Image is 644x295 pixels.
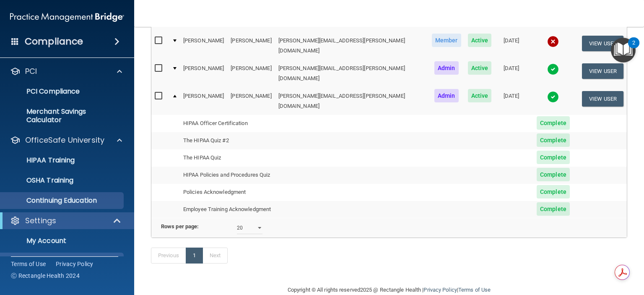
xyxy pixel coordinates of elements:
[25,216,56,226] p: Settings
[468,89,492,102] span: Active
[495,87,528,115] td: [DATE]
[537,185,570,198] span: Complete
[434,89,459,102] span: Admin
[11,272,80,280] span: Ⓒ Rectangle Health 2024
[186,248,203,264] a: 1
[468,61,492,75] span: Active
[537,133,570,147] span: Complete
[180,32,227,60] td: [PERSON_NAME]
[5,87,120,96] p: PCI Compliance
[56,260,93,268] a: Privacy Policy
[203,248,228,264] a: Next
[537,116,570,130] span: Complete
[180,167,275,184] td: HIPAA Policies and Procedures Quiz
[582,36,623,51] button: View User
[537,151,570,164] span: Complete
[5,107,120,124] p: Merchant Savings Calculator
[227,32,275,60] td: [PERSON_NAME]
[10,135,122,145] a: OfficeSafe University
[495,32,528,60] td: [DATE]
[432,34,461,47] span: Member
[495,60,528,87] td: [DATE]
[180,149,275,167] td: The HIPAA Quiz
[423,287,457,293] a: Privacy Policy
[25,66,37,76] p: PCI
[5,237,120,245] p: My Account
[547,36,559,47] img: cross.ca9f0e7f.svg
[180,87,227,115] td: [PERSON_NAME]
[434,61,459,75] span: Admin
[468,34,492,47] span: Active
[161,223,199,230] b: Rows per page:
[25,135,104,145] p: OfficeSafe University
[180,115,275,132] td: HIPAA Officer Certification
[537,202,570,216] span: Complete
[5,176,73,185] p: OSHA Training
[547,63,559,75] img: tick.e7d51cea.svg
[5,156,75,164] p: HIPAA Training
[180,184,275,201] td: Policies Acknowledgment
[5,196,120,205] p: Continuing Education
[632,43,635,54] div: 2
[582,91,623,107] button: View User
[151,248,186,264] a: Previous
[180,201,275,218] td: Employee Training Acknowledgment
[582,63,623,79] button: View User
[275,32,428,60] td: [PERSON_NAME][EMAIL_ADDRESS][PERSON_NAME][DOMAIN_NAME]
[180,132,275,149] td: The HIPAA Quiz #2
[11,260,46,268] a: Terms of Use
[180,60,227,87] td: [PERSON_NAME]
[458,287,491,293] a: Terms of Use
[227,60,275,87] td: [PERSON_NAME]
[10,9,124,26] img: PMB logo
[275,87,428,115] td: [PERSON_NAME][EMAIL_ADDRESS][PERSON_NAME][DOMAIN_NAME]
[611,38,636,63] button: Open Resource Center, 2 new notifications
[499,251,634,285] iframe: Drift Widget Chat Controller
[227,87,275,115] td: [PERSON_NAME]
[25,36,83,47] h4: Compliance
[10,66,122,76] a: PCI
[275,60,428,87] td: [PERSON_NAME][EMAIL_ADDRESS][PERSON_NAME][DOMAIN_NAME]
[537,168,570,181] span: Complete
[547,91,559,103] img: tick.e7d51cea.svg
[10,216,122,226] a: Settings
